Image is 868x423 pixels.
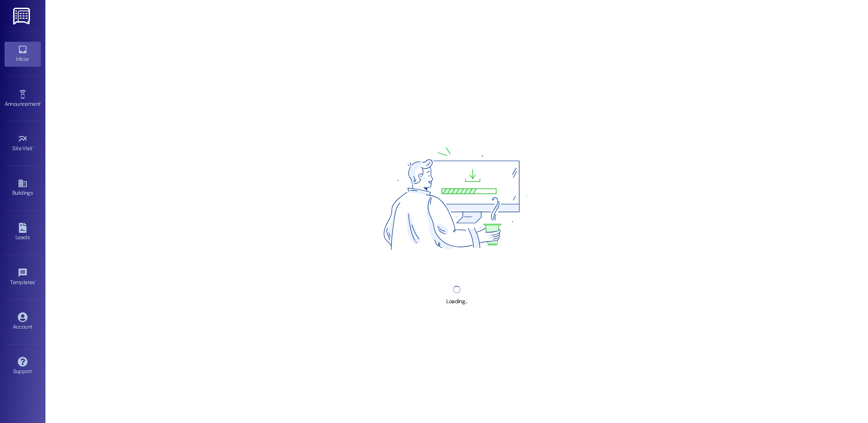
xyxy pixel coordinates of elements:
[40,99,42,106] span: •
[446,297,467,306] div: Loading...
[5,265,41,290] a: Templates •
[5,42,41,66] a: Inbox
[13,8,32,25] img: ResiDesk Logo
[5,176,41,200] a: Buildings
[35,278,36,284] span: •
[5,220,41,245] a: Leads
[5,310,41,334] a: Account
[5,354,41,379] a: Support
[5,131,41,156] a: Site Visit •
[33,144,34,150] span: •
